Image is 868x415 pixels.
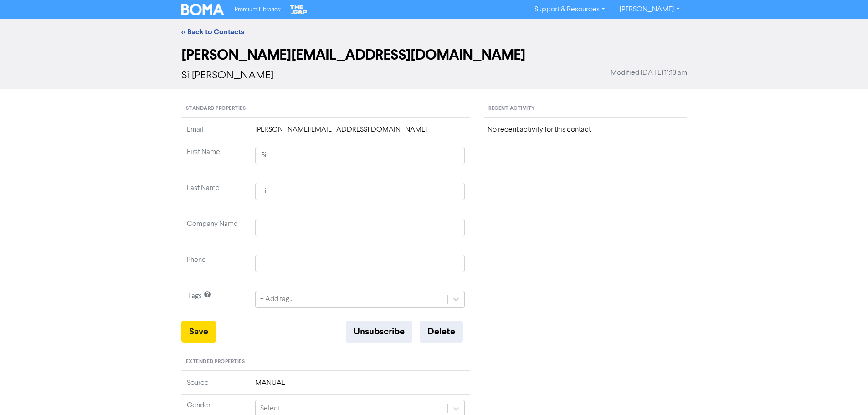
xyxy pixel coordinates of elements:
img: The Gap [288,4,308,15]
span: Si [PERSON_NAME] [181,70,273,81]
td: Company Name [181,213,250,249]
td: Source [181,378,250,395]
td: Tags [181,285,250,321]
div: Select ... [260,403,286,414]
a: [PERSON_NAME] [612,2,687,17]
div: Standard Properties [181,100,471,118]
td: Phone [181,249,250,285]
td: Email [181,124,250,141]
td: First Name [181,141,250,177]
iframe: Chat Widget [754,317,868,415]
div: Recent Activity [484,100,687,118]
div: No recent activity for this contact [488,124,683,135]
button: Save [181,321,216,343]
td: MANUAL [250,378,471,395]
td: Last Name [181,177,250,213]
div: Created new contact. [750,36,847,46]
div: Extended Properties [181,354,471,371]
button: Delete [420,321,463,343]
a: Support & Resources [527,2,612,17]
span: Premium Libraries: [235,7,281,13]
h2: [PERSON_NAME][EMAIL_ADDRESS][DOMAIN_NAME] [181,46,687,64]
td: [PERSON_NAME][EMAIL_ADDRESS][DOMAIN_NAME] [250,124,471,141]
button: Unsubscribe [346,321,412,343]
a: << Back to Contacts [181,27,244,36]
div: + Add tag... [260,294,293,305]
img: BOMA Logo [181,4,224,15]
span: Modified [DATE] 11:13 am [611,67,687,78]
